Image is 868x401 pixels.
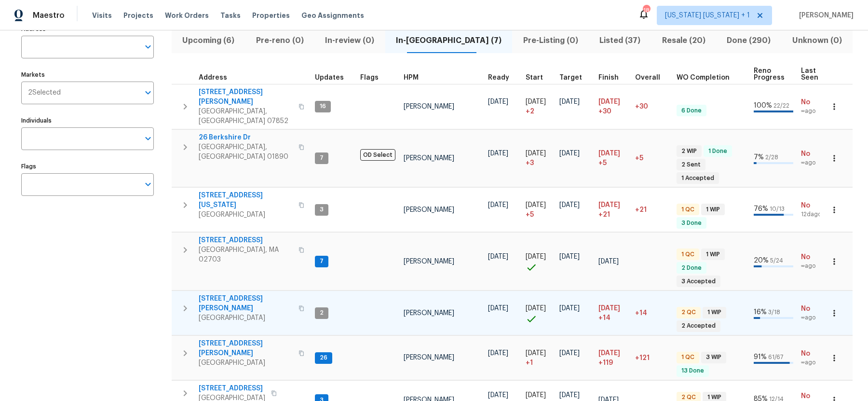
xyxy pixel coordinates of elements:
span: Ready [488,74,509,81]
span: Target [559,74,582,81]
span: 3 [316,206,327,214]
span: [DATE] [559,253,580,260]
span: +119 [598,358,613,368]
span: + 5 [526,210,534,220]
span: 5 / 24 [770,258,783,263]
span: Pre-Listing (0) [518,34,583,47]
span: [STREET_ADDRESS][US_STATE] [199,191,293,210]
td: Scheduled to finish 5 day(s) late [595,129,631,187]
span: + 2 [526,107,534,116]
span: 6 Done [678,107,705,115]
span: [DATE] [488,305,508,312]
span: No [801,149,827,159]
span: 1 WIP [702,206,724,214]
span: 91 % [754,354,767,360]
span: Updates [315,74,344,81]
div: 18 [643,6,650,15]
span: [DATE] [526,98,546,105]
span: [DATE] [488,150,508,157]
span: [DATE] [488,253,508,260]
span: 2 Accepted [678,322,719,330]
span: [DATE] [598,305,620,312]
span: [GEOGRAPHIC_DATA] [199,313,293,323]
span: [DATE] [526,253,546,260]
span: +14 [635,310,647,317]
span: Flags [360,74,379,81]
span: [DATE] [559,392,580,399]
span: [DATE] [598,258,619,265]
span: 1 QC [678,250,698,259]
span: [DATE] [526,150,546,157]
span: 2 WIP [678,147,701,155]
span: [DATE] [559,350,580,357]
span: +21 [635,207,647,213]
span: 2 / 28 [765,154,778,160]
span: [DATE] [526,392,546,399]
span: Geo Assignments [301,11,364,20]
span: [DATE] [598,150,620,157]
span: No [801,252,827,262]
span: 13 Done [678,367,708,375]
span: OD Select [360,149,395,161]
span: 3 Accepted [678,277,719,286]
span: 7 % [754,154,764,161]
span: Unknown (0) [787,34,847,47]
span: 26 [316,354,331,362]
span: 7 [316,154,327,162]
div: Days past target finish date [635,74,669,81]
span: [DATE] [526,350,546,357]
td: 5 day(s) past target finish date [631,129,673,187]
td: Project started on time [522,233,556,290]
span: Resale (20) [657,34,710,47]
span: ∞ ago [801,159,827,167]
div: Actual renovation start date [526,74,552,81]
span: [DATE] [598,202,620,208]
span: Tasks [220,12,241,19]
span: +21 [598,210,610,220]
span: [DATE] [488,98,508,105]
span: 1 Done [705,147,731,155]
span: 2 Sent [678,161,705,169]
td: Scheduled to finish 21 day(s) late [595,188,631,232]
span: ∞ ago [801,262,827,270]
span: [PERSON_NAME] [404,354,454,361]
td: 121 day(s) past target finish date [631,336,673,380]
span: [STREET_ADDRESS] [199,384,265,393]
span: [DATE] [559,98,580,105]
span: + 1 [526,358,533,368]
span: Projects [123,11,153,20]
span: 3 WIP [702,353,725,361]
span: Work Orders [165,11,209,20]
span: Maestro [33,11,65,20]
span: [DATE] [488,350,508,357]
span: [GEOGRAPHIC_DATA], MA 02703 [199,245,293,264]
span: Last Seen [801,68,818,81]
span: No [801,391,827,401]
span: [DATE] [559,305,580,312]
span: In-[GEOGRAPHIC_DATA] (7) [391,34,507,47]
span: 2 QC [678,308,700,317]
td: 14 day(s) past target finish date [631,291,673,335]
button: Open [141,86,155,99]
span: ∞ ago [801,359,827,367]
span: 2 [316,309,327,317]
span: 76 % [754,206,768,212]
span: 7 [316,257,327,265]
span: +5 [635,155,643,162]
span: 26 Berkshire Dr [199,133,293,142]
span: + 3 [526,158,534,168]
span: [DATE] [598,350,620,357]
td: 30 day(s) past target finish date [631,84,673,129]
span: HPM [404,74,419,81]
td: 21 day(s) past target finish date [631,188,673,232]
span: [GEOGRAPHIC_DATA] [199,210,293,220]
span: 61 / 67 [768,354,783,360]
td: Project started 5 days late [522,188,556,232]
span: 1 WIP [704,308,725,317]
div: Target renovation project end date [559,74,591,81]
span: No [801,97,827,107]
span: [PERSON_NAME] [404,310,454,317]
span: ∞ ago [801,314,827,322]
span: +30 [598,107,611,116]
span: [PERSON_NAME] [404,258,454,265]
